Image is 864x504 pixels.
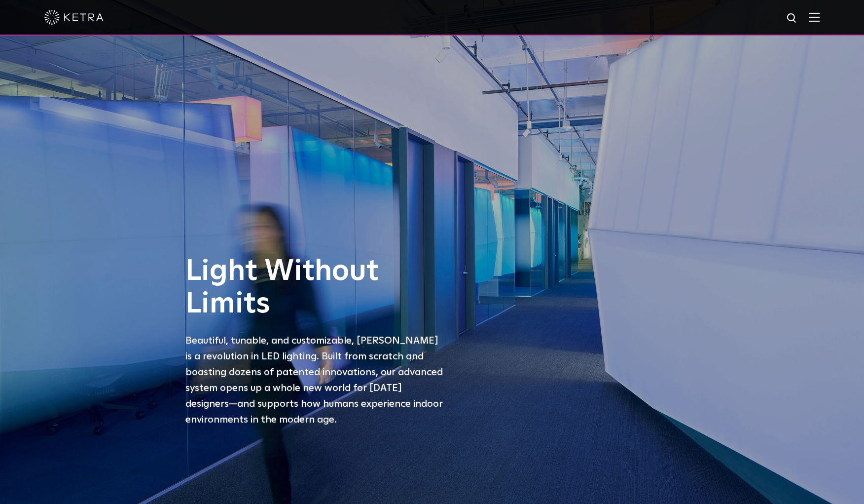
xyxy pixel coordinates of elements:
[44,10,104,25] img: ketra-logo-2019-white
[185,255,447,320] h1: Light Without Limits
[786,12,798,25] img: search icon
[185,333,447,427] p: Beautiful, tunable, and customizable, [PERSON_NAME] is a revolution in LED lighting. Built from s...
[809,12,820,22] img: Hamburger%20Nav.svg
[185,399,443,425] span: —and supports how humans experience indoor environments in the modern age.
